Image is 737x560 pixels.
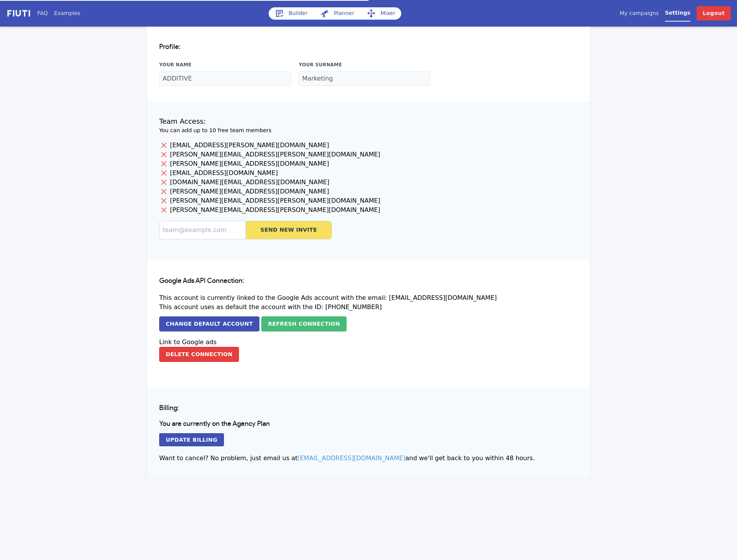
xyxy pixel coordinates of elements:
a: Mixer [360,7,401,20]
a: Update Billing [159,433,224,446]
a: FAQ [37,9,48,17]
p: [PERSON_NAME][EMAIL_ADDRESS][DOMAIN_NAME] [159,159,578,168]
a: Examples [54,9,80,17]
p: Want to cancel? No problem, just email us at and we'll get back to you within 48 hours. [159,454,578,463]
h2: You can add up to 10 free team members [159,126,578,135]
p: [PERSON_NAME][EMAIL_ADDRESS][DOMAIN_NAME] [159,187,578,196]
a: Planner [314,7,360,20]
input: team@example.com [159,221,246,239]
h1: Team Access: [159,117,578,126]
p: Link to Google ads [159,338,578,347]
input: Surname [299,71,431,86]
a: Builder [269,7,314,20]
h1: You are currently on the Agency Plan [159,419,578,429]
button: Send New Invite [246,221,332,239]
h1: Billing: [159,404,578,413]
input: Name [159,71,291,86]
button: Refresh Connection [261,316,347,331]
p: [PERSON_NAME][EMAIL_ADDRESS][PERSON_NAME][DOMAIN_NAME] [159,150,578,159]
img: f731f27.png [6,9,31,18]
h1: Profile: [159,42,578,52]
h1: Google Ads API Connection: [159,276,578,286]
a: Settings [665,9,690,22]
p: [PERSON_NAME][EMAIL_ADDRESS][PERSON_NAME][DOMAIN_NAME] [159,196,578,205]
a: Logout [697,6,731,20]
p: This account uses as default the account with the ID: [PHONE_NUMBER] [159,303,578,312]
button: Change default account [159,316,259,331]
label: Your Name [159,61,291,68]
p: This account is currently linked to the Google Ads account with the email: [EMAIL_ADDRESS][DOMAIN... [159,293,578,303]
a: [EMAIL_ADDRESS][DOMAIN_NAME] [298,454,406,462]
p: [EMAIL_ADDRESS][DOMAIN_NAME] [159,168,578,178]
p: [EMAIL_ADDRESS][PERSON_NAME][DOMAIN_NAME] [159,141,578,150]
p: [DOMAIN_NAME][EMAIL_ADDRESS][DOMAIN_NAME] [159,178,578,187]
a: My campaigns [620,9,659,17]
p: [PERSON_NAME][EMAIL_ADDRESS][PERSON_NAME][DOMAIN_NAME] [159,205,578,215]
label: Your Surname [299,61,431,68]
button: Delete Connection [159,347,239,362]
